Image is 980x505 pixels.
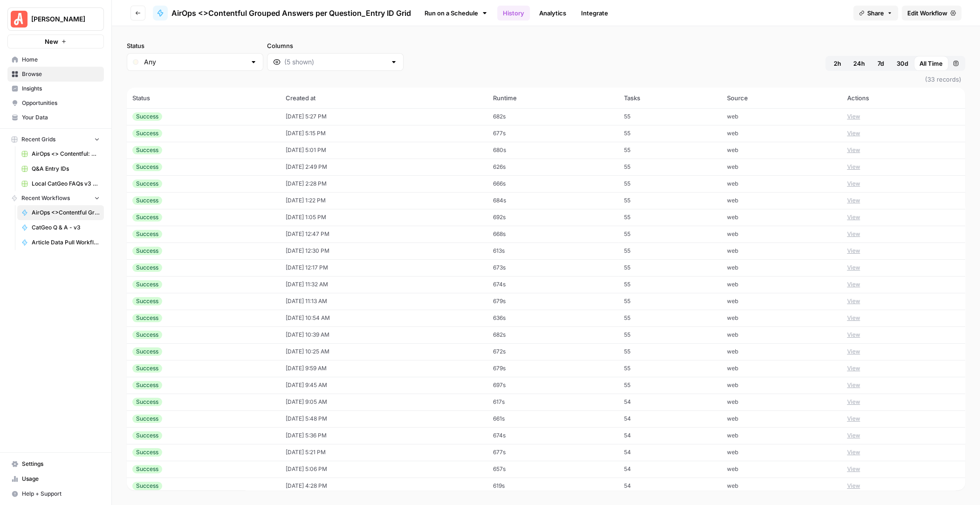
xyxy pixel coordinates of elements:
[280,159,487,175] td: [DATE] 2:49 PM
[847,180,860,188] button: View
[721,175,841,192] td: web
[847,415,860,423] button: View
[280,259,487,276] td: [DATE] 12:17 PM
[132,297,162,305] div: Success
[897,59,908,68] span: 30d
[280,192,487,209] td: [DATE] 1:22 PM
[487,108,618,125] td: 682s
[132,247,162,255] div: Success
[17,205,104,220] a: AirOps <>Contentful Grouped Answers per Question_Entry ID Grid
[847,280,860,289] button: View
[144,57,246,67] input: Any
[280,427,487,444] td: [DATE] 5:36 PM
[497,6,530,21] a: History
[7,486,104,501] button: Help + Support
[721,242,841,259] td: web
[721,209,841,226] td: web
[22,55,100,64] span: Home
[721,226,841,242] td: web
[132,431,162,440] div: Success
[853,59,865,68] span: 24h
[487,377,618,394] td: 697s
[618,477,721,494] td: 54
[22,99,100,107] span: Opportunities
[280,410,487,427] td: [DATE] 5:48 PM
[32,238,100,247] span: Article Data Pull Workflow
[877,59,884,68] span: 7d
[847,364,860,373] button: View
[847,146,860,154] button: View
[7,191,104,205] button: Recent Workflows
[827,56,848,71] button: 2h
[7,132,104,146] button: Recent Grids
[7,52,104,67] a: Home
[280,226,487,242] td: [DATE] 12:47 PM
[280,88,487,108] th: Created at
[721,394,841,410] td: web
[847,347,860,356] button: View
[618,209,721,226] td: 55
[847,129,860,138] button: View
[618,461,721,477] td: 54
[132,381,162,389] div: Success
[487,326,618,343] td: 682s
[22,84,100,93] span: Insights
[280,461,487,477] td: [DATE] 5:06 PM
[721,108,841,125] td: web
[847,482,860,490] button: View
[487,142,618,159] td: 680s
[618,242,721,259] td: 55
[847,331,860,339] button: View
[127,71,965,88] span: (33 records)
[21,194,70,202] span: Recent Workflows
[618,276,721,293] td: 55
[618,377,721,394] td: 55
[618,108,721,125] td: 55
[22,475,100,483] span: Usage
[721,343,841,360] td: web
[847,196,860,205] button: View
[7,471,104,486] a: Usage
[487,192,618,209] td: 684s
[132,482,162,490] div: Success
[834,59,841,68] span: 2h
[7,67,104,82] a: Browse
[721,125,841,142] td: web
[721,326,841,343] td: web
[847,230,860,238] button: View
[132,280,162,289] div: Success
[22,460,100,468] span: Settings
[21,135,55,144] span: Recent Grids
[847,112,860,121] button: View
[721,88,841,108] th: Source
[721,360,841,377] td: web
[618,175,721,192] td: 55
[721,444,841,461] td: web
[132,331,162,339] div: Success
[22,490,100,498] span: Help + Support
[127,41,263,50] label: Status
[7,457,104,471] a: Settings
[280,444,487,461] td: [DATE] 5:21 PM
[7,7,104,31] button: Workspace: Angi
[280,142,487,159] td: [DATE] 5:01 PM
[721,410,841,427] td: web
[280,242,487,259] td: [DATE] 12:30 PM
[847,465,860,473] button: View
[847,247,860,255] button: View
[487,444,618,461] td: 677s
[132,263,162,272] div: Success
[132,230,162,238] div: Success
[618,259,721,276] td: 55
[487,394,618,410] td: 617s
[618,125,721,142] td: 55
[576,6,614,21] a: Integrate
[618,159,721,175] td: 55
[487,410,618,427] td: 661s
[487,461,618,477] td: 657s
[487,209,618,226] td: 692s
[487,125,618,142] td: 677s
[853,6,898,21] button: Share
[618,88,721,108] th: Tasks
[280,175,487,192] td: [DATE] 2:28 PM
